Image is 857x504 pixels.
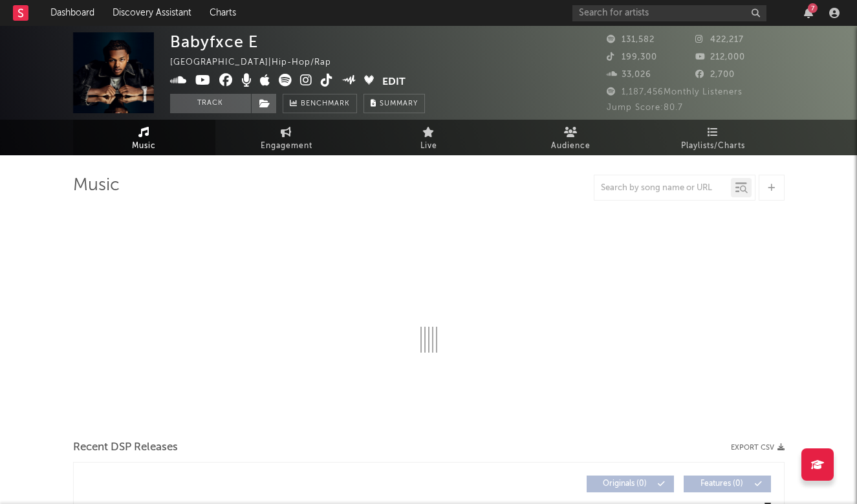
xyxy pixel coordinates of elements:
[572,5,766,21] input: Search for artists
[642,120,785,155] a: Playlists/Charts
[500,120,642,155] a: Audience
[587,476,674,492] button: Originals(0)
[73,120,215,155] a: Music
[358,120,500,155] a: Live
[607,88,743,96] span: 1,187,456 Monthly Listeners
[215,120,358,155] a: Engagement
[695,53,745,61] span: 212,000
[595,480,655,488] span: Originals ( 0 )
[607,36,655,44] span: 131,582
[731,444,785,452] button: Export CSV
[551,138,591,154] span: Audience
[420,138,437,154] span: Live
[607,71,651,79] span: 33,026
[170,55,346,71] div: [GEOGRAPHIC_DATA] | Hip-Hop/Rap
[261,138,312,154] span: Engagement
[804,8,813,18] button: 7
[283,94,357,113] a: Benchmark
[594,183,731,193] input: Search by song name or URL
[681,138,745,154] span: Playlists/Charts
[301,96,350,112] span: Benchmark
[695,71,735,79] span: 2,700
[607,53,657,61] span: 199,300
[363,94,425,113] button: Summary
[808,3,818,13] div: 7
[684,476,771,492] button: Features(0)
[380,100,418,107] span: Summary
[692,480,752,488] span: Features ( 0 )
[170,94,251,113] button: Track
[132,138,156,154] span: Music
[382,74,406,90] button: Edit
[607,104,683,112] span: Jump Score: 80.7
[695,36,744,44] span: 422,217
[73,440,178,455] span: Recent DSP Releases
[170,32,258,51] div: Babyfxce E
